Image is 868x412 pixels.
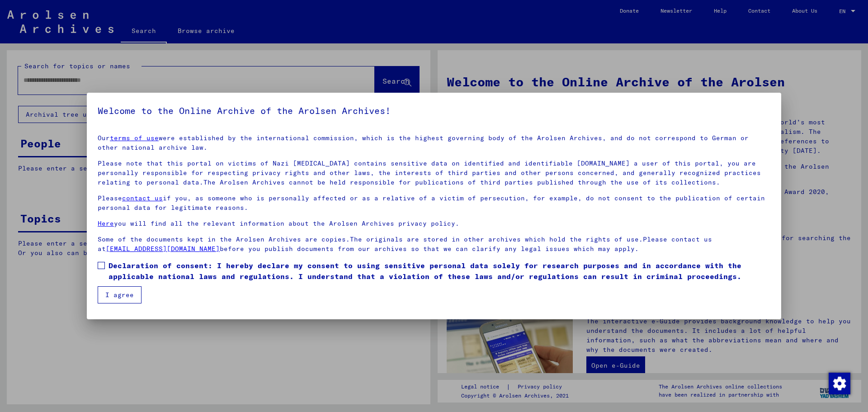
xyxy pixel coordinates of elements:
p: Please if you, as someone who is personally affected or as a relative of a victim of persecution,... [98,194,770,213]
a: [EMAIL_ADDRESS][DOMAIN_NAME] [106,245,220,253]
button: I agree [98,286,142,303]
a: terms of use [110,134,159,142]
img: Change consent [829,373,850,394]
p: Some of the documents kept in the Arolsen Archives are copies.The originals are stored in other a... [98,235,770,254]
span: Declaration of consent: I hereby declare my consent to using sensitive personal data solely for r... [108,260,770,282]
h5: Welcome to the Online Archive of the Arolsen Archives! [98,104,770,118]
p: Please note that this portal on victims of Nazi [MEDICAL_DATA] contains sensitive data on identif... [98,159,770,187]
p: Our were established by the international commission, which is the highest governing body of the ... [98,133,770,152]
a: Here [98,219,114,227]
a: contact us [122,194,163,202]
p: you will find all the relevant information about the Arolsen Archives privacy policy. [98,219,770,228]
